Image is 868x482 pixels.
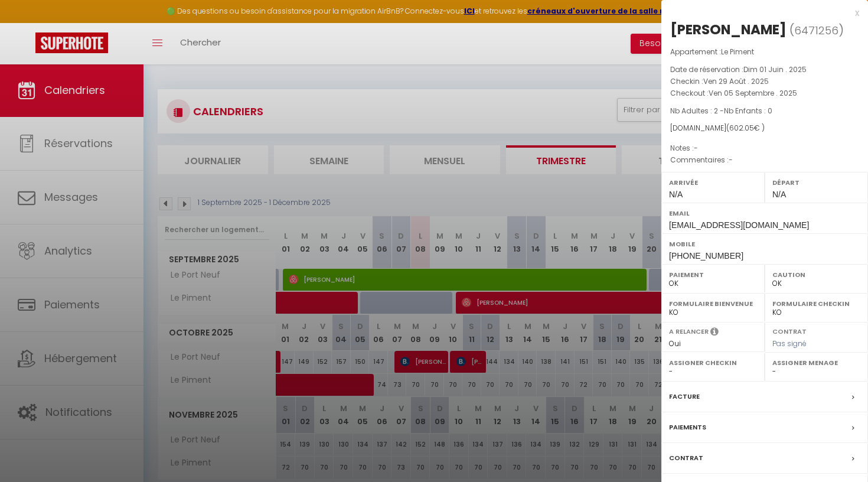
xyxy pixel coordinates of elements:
[669,177,757,188] label: Arrivée
[710,327,719,340] i: Sélectionner OUI si vous souhaiter envoyer les séquences de messages post-checkout
[669,220,809,230] span: [EMAIL_ADDRESS][DOMAIN_NAME]
[670,87,859,99] p: Checkout :
[724,106,772,116] span: Nb Enfants : 0
[772,338,807,349] span: Pas signé
[670,46,859,58] p: Appartement :
[669,357,757,369] label: Assigner Checkin
[794,23,838,38] span: 6471256
[772,298,860,310] label: Formulaire Checkin
[772,327,807,334] label: Contrat
[726,123,765,133] span: ( € )
[670,64,859,76] p: Date de réservation :
[772,177,860,188] label: Départ
[670,76,859,87] p: Checkin :
[721,47,754,57] span: Le Piment
[709,88,797,98] span: Ven 05 Septembre . 2025
[9,5,45,40] button: Ouvrir le widget de chat LiveChat
[669,238,860,250] label: Mobile
[772,190,786,199] span: N/A
[669,452,703,464] label: Contrat
[694,143,698,153] span: -
[661,6,859,20] div: x
[669,269,757,281] label: Paiement
[670,154,859,166] p: Commentaires :
[669,421,706,434] label: Paiements
[772,357,860,369] label: Assigner Menage
[669,327,709,337] label: A relancer
[789,22,844,38] span: ( )
[670,106,772,116] span: Nb Adultes : 2 -
[669,207,860,219] label: Email
[670,142,859,154] p: Notes :
[669,390,700,403] label: Facture
[669,190,683,199] span: N/A
[669,251,743,260] span: [PHONE_NUMBER]
[669,298,757,310] label: Formulaire Bienvenue
[743,64,807,74] span: Dim 01 Juin . 2025
[670,123,859,134] div: [DOMAIN_NAME]
[772,269,860,281] label: Caution
[729,123,754,133] span: 602.05
[729,155,733,165] span: -
[670,20,787,39] div: [PERSON_NAME]
[703,76,769,86] span: Ven 29 Août . 2025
